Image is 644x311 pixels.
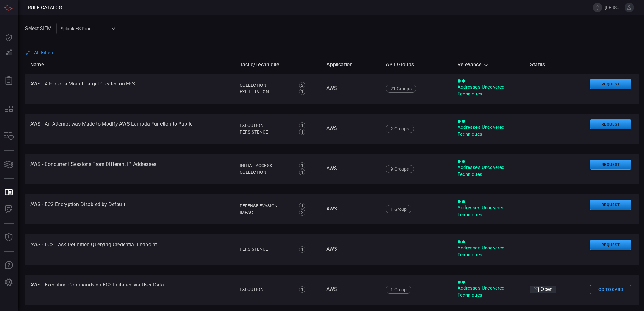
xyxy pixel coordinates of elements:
button: Go To Card [590,285,631,295]
div: 1 [299,169,305,175]
button: Request [590,240,631,250]
div: 1 [299,203,305,209]
button: MITRE - Detection Posture [1,101,16,116]
td: AWS [321,154,381,184]
td: AWS [321,194,381,224]
span: Application [326,61,361,68]
td: AWS - ECS Task Definition Querying Credential Endpoint [25,234,235,265]
th: APT Groups [381,56,452,74]
div: 1 Group [386,205,411,213]
div: Defense Evasion [240,203,292,209]
div: 1 [299,89,305,95]
button: Cards [1,157,16,172]
div: Addresses Uncovered Techniques [458,124,520,138]
div: Open [530,286,556,293]
button: Ask Us A Question [1,258,16,273]
div: 21 Groups [386,85,416,93]
button: Threat Intelligence [1,230,16,245]
div: Addresses Uncovered Techniques [458,285,520,298]
div: 1 [299,246,305,253]
button: Request [590,200,631,210]
td: AWS - A File or a Mount Target Created on EFS [25,74,235,104]
div: Initial Access [240,162,292,169]
div: Addresses Uncovered Techniques [458,164,520,178]
button: Reports [1,73,16,88]
div: 2 [299,82,305,88]
span: Name [30,61,52,68]
div: Collection [240,82,292,89]
button: Request [590,119,631,130]
div: Execution [240,122,292,129]
div: 2 [299,209,305,216]
span: Relevance [458,61,490,68]
button: ALERT ANALYSIS [1,202,16,217]
div: 1 [299,286,305,293]
div: 1 [299,162,305,169]
div: Execution [240,286,292,293]
span: Rule Catalog [28,5,62,11]
td: AWS [321,275,381,305]
th: Tactic/Technique [235,56,322,74]
button: Detections [1,45,16,60]
div: Addresses Uncovered Techniques [458,245,520,258]
div: Collection [240,169,292,176]
td: AWS - EC2 Encryption Disabled by Default [25,194,235,224]
td: AWS [321,74,381,104]
div: 1 Group [386,286,411,294]
div: Addresses Uncovered Techniques [458,205,520,218]
div: 1 [299,122,305,128]
span: Status [530,61,553,68]
span: All Filters [34,50,54,56]
div: Addresses Uncovered Techniques [458,84,520,97]
div: 2 Groups [386,125,414,133]
td: AWS - Concurrent Sessions From Different IP Addresses [25,154,235,184]
button: Preferences [1,275,16,290]
button: Dashboard [1,30,16,45]
td: AWS [321,234,381,265]
td: AWS - Executing Commands on EC2 Instance via User Data [25,275,235,305]
div: 9 Groups [386,165,414,173]
button: Request [590,160,631,170]
button: Inventory [1,129,16,144]
td: AWS - An Attempt was Made to Modify AWS Lambda Function to Public [25,114,235,144]
div: Persistence [240,129,292,135]
label: Select SIEM [25,25,52,31]
p: Splunk-ES-Prod [61,25,109,32]
button: All Filters [25,50,54,56]
button: Rule Catalog [1,185,16,200]
div: Persistence [240,246,292,253]
div: Exfiltration [240,89,292,95]
td: AWS [321,114,381,144]
span: [PERSON_NAME].brand [605,5,622,10]
button: Request [590,79,631,90]
div: Impact [240,209,292,216]
div: 1 [299,129,305,135]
